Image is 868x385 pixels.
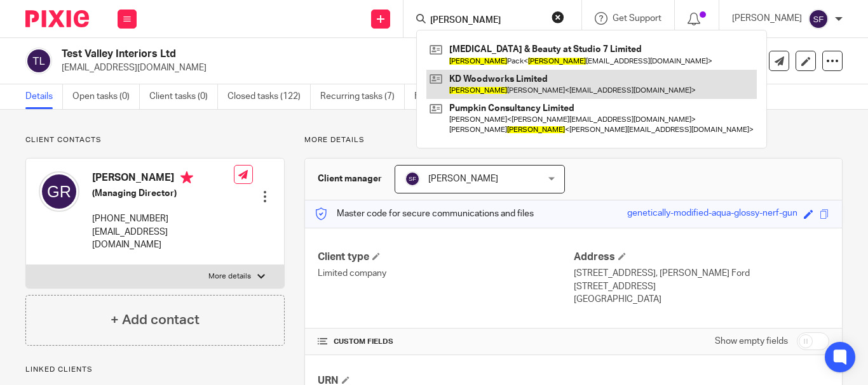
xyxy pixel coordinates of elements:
[304,135,843,145] p: More details
[318,337,573,347] h4: CUSTOM FIELDS
[25,48,52,74] img: svg%3E
[92,226,234,252] p: [EMAIL_ADDRESS][DOMAIN_NAME]
[62,62,670,74] p: [EMAIL_ADDRESS][DOMAIN_NAME]
[39,171,79,212] img: svg%3E
[405,171,420,186] img: svg%3E
[627,207,797,221] div: genetically-modified-aqua-glossy-nerf-gun
[92,171,234,187] h4: [PERSON_NAME]
[25,10,89,27] img: Pixie
[149,84,218,109] a: Client tasks (0)
[613,14,661,23] span: Get Support
[574,267,829,280] p: [STREET_ADDRESS], [PERSON_NAME] Ford
[318,267,573,280] p: Limited company
[574,293,829,306] p: [GEOGRAPHIC_DATA]
[574,280,829,293] p: [STREET_ADDRESS]
[315,207,534,220] p: Master code for secure communications and files
[715,335,788,348] label: Show empty fields
[111,310,200,330] h4: + Add contact
[429,15,543,27] input: Search
[320,84,405,109] a: Recurring tasks (7)
[208,271,251,282] p: More details
[574,251,829,264] h4: Address
[808,9,829,29] img: svg%3E
[227,84,311,109] a: Closed tasks (122)
[732,12,802,25] p: [PERSON_NAME]
[414,84,443,109] a: Files
[318,173,382,185] h3: Client manager
[318,251,573,264] h4: Client type
[72,84,140,109] a: Open tasks (0)
[25,365,285,375] p: Linked clients
[552,11,564,23] button: Clear
[62,48,548,61] h2: Test Valley Interiors Ltd
[92,212,234,225] p: [PHONE_NUMBER]
[428,174,498,183] span: [PERSON_NAME]
[92,187,234,200] h5: (Managing Director)
[25,84,63,109] a: Details
[180,171,193,184] i: Primary
[25,135,285,145] p: Client contacts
